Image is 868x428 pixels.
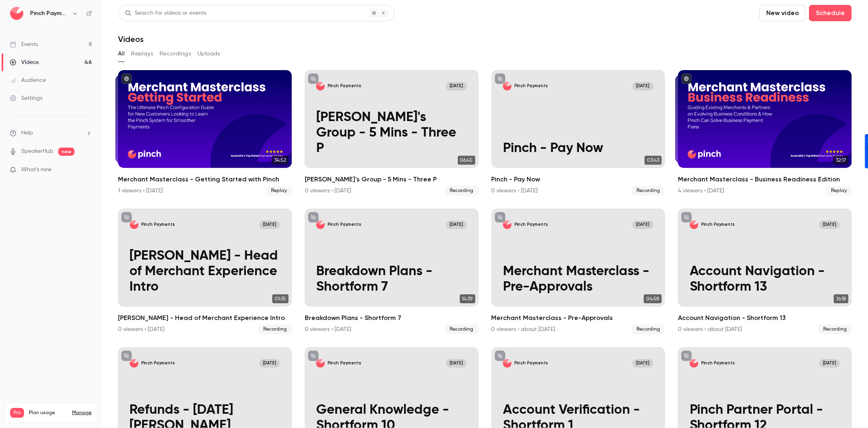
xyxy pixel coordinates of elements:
span: Replay [826,186,852,196]
div: Audience [10,76,46,84]
a: Chloe - Head of Merchant Experience IntroPinch Payments[DATE][PERSON_NAME] - Head of Merchant Exp... [118,209,292,334]
img: Chloe - Head of Merchant Experience Intro [130,221,138,229]
div: 0 viewers • about [DATE] [678,325,742,333]
span: Recording [632,186,665,196]
a: Pinch - Pay NowPinch Payments[DATE]Pinch - Pay Now03:43Pinch - Pay Now0 viewers • [DATE]Recording [492,70,665,196]
span: Recording [445,324,479,334]
button: published [681,73,692,84]
li: Pinch - Pay Now [492,70,665,196]
span: 06:45 [458,156,475,165]
div: 0 viewers • [DATE] [305,325,351,333]
img: Account Verification - Shortform 1 [503,359,512,368]
p: Pinch Payments [701,360,735,366]
img: Pinch Payments [10,7,23,20]
span: [DATE] [446,359,467,368]
button: unpublished [121,351,132,361]
p: Pinch Payments [514,83,548,89]
div: 0 viewers • about [DATE] [492,325,555,333]
span: [DATE] [632,221,653,229]
img: Pinch - Pay Now [503,82,512,90]
span: [DATE] [819,359,840,368]
button: Uploads [197,47,220,60]
div: Events [10,40,38,49]
iframe: Noticeable Trigger [82,166,92,174]
button: unpublished [495,351,505,361]
img: General Knowledge - Shortform 10 [316,359,325,368]
h1: Videos [118,34,144,44]
li: Merchant Masterclass - Pre-Approvals [492,209,665,334]
p: Pinch Payments [701,222,735,227]
span: 03:43 [645,156,662,165]
img: Breakdown Plans - Shortform 7 [316,221,325,229]
p: Pinch Payments [514,222,548,227]
h2: [PERSON_NAME]'s Group - 5 Mins - Three P [305,174,479,184]
li: Breakdown Plans - Shortform 7 [305,209,479,334]
a: 32:1732:17Merchant Masterclass - Business Readiness Edition4 viewers • [DATE]Replay [678,70,852,196]
button: Recordings [160,47,191,60]
p: [PERSON_NAME]'s Group - 5 Mins - Three P [316,110,467,157]
span: Recording [818,324,852,334]
img: Account Navigation - Shortform 13 [690,221,698,229]
h2: Account Navigation - Shortform 13 [678,313,852,323]
p: Pinch Payments [141,360,175,366]
li: help-dropdown-opener [10,129,92,137]
p: Breakdown Plans - Shortform 7 [316,264,467,295]
button: Schedule [809,5,852,21]
h2: Merchant Masterclass - Getting Started with Pinch [118,174,292,184]
a: Jim's Group - 5 Mins - Three PPinch Payments[DATE][PERSON_NAME]'s Group - 5 Mins - Three P06:45[P... [305,70,479,196]
div: 0 viewers • [DATE] [118,325,164,333]
span: [DATE] [446,82,467,90]
a: Account Navigation - Shortform 13Pinch Payments[DATE]Account Navigation - Shortform 1316:18Accoun... [678,209,852,334]
p: Pinch - Pay Now [503,141,654,156]
h2: Pinch - Pay Now [492,174,665,184]
a: SpeakerHub [21,147,53,156]
p: Pinch Payments [141,222,175,227]
li: Merchant Masterclass - Getting Started with Pinch [118,70,292,196]
div: Settings [10,94,42,102]
p: Pinch Payments [328,222,361,227]
img: Jim's Group - 5 Mins - Three P [316,82,325,90]
span: Pro [10,408,24,418]
span: 04:58 [644,294,662,303]
span: new [58,148,74,156]
p: [PERSON_NAME] - Head of Merchant Experience Intro [130,248,280,295]
li: Jim's Group - 5 Mins - Three P [305,70,479,196]
button: New video [759,5,806,21]
h2: [PERSON_NAME] - Head of Merchant Experience Intro [118,313,292,323]
span: 14:39 [460,294,475,303]
p: Merchant Masterclass - Pre-Approvals [503,264,654,295]
img: Merchant Masterclass - Pre-Approvals [503,221,512,229]
button: unpublished [495,73,505,84]
img: Refunds - 20.8.25 Anna [130,359,138,368]
button: unpublished [121,212,132,223]
button: unpublished [681,351,692,361]
span: 01:35 [272,294,289,303]
button: published [121,73,132,84]
button: unpublished [681,212,692,223]
span: [DATE] [632,82,653,90]
button: unpublished [308,73,319,84]
span: [DATE] [259,359,280,368]
div: 1 viewers • [DATE] [118,187,163,195]
span: Recording [445,186,479,196]
span: 32:17 [833,156,848,165]
span: Help [21,129,33,137]
p: Pinch Payments [328,83,361,89]
div: 0 viewers • [DATE] [492,187,538,195]
span: 34:52 [272,156,289,165]
li: Chloe - Head of Merchant Experience Intro [118,209,292,334]
span: [DATE] [632,359,653,368]
p: Pinch Payments [328,360,361,366]
span: 16:18 [834,294,848,303]
h6: Pinch Payments [30,9,68,18]
p: Account Navigation - Shortform 13 [690,264,840,295]
span: [DATE] [446,221,467,229]
div: 4 viewers • [DATE] [678,187,724,195]
a: Merchant Masterclass - Pre-ApprovalsPinch Payments[DATE]Merchant Masterclass - Pre-Approvals04:58... [492,209,665,334]
section: Videos [118,5,852,423]
div: Search for videos or events [125,9,206,18]
h2: Merchant Masterclass - Pre-Approvals [492,313,665,323]
button: unpublished [308,212,319,223]
a: 34:5234:52Merchant Masterclass - Getting Started with Pinch1 viewers • [DATE]Replay [118,70,292,196]
span: [DATE] [259,221,280,229]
